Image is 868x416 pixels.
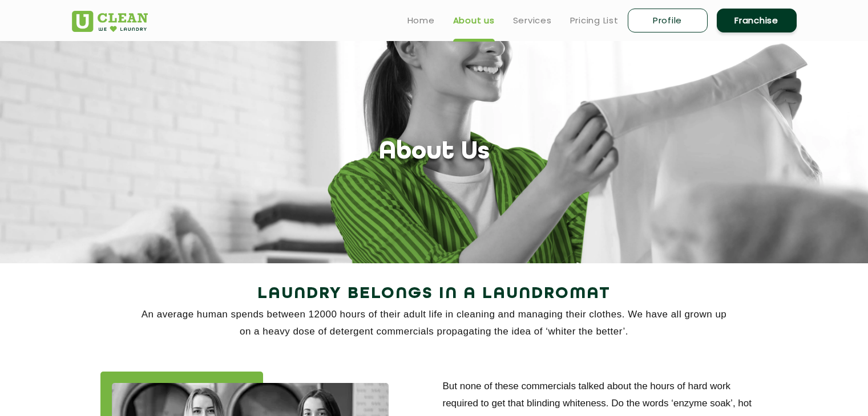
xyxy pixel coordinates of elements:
a: Franchise [717,9,797,32]
img: UClean Laundry and Dry Cleaning [72,11,148,32]
a: Profile [628,9,708,32]
a: Home [407,14,435,27]
h1: About Us [379,138,490,167]
a: Services [513,14,552,27]
a: About us [453,14,495,27]
a: Pricing List [570,14,619,27]
p: An average human spends between 12000 hours of their adult life in cleaning and managing their cl... [72,306,797,340]
h2: Laundry Belongs in a Laundromat [72,280,797,308]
